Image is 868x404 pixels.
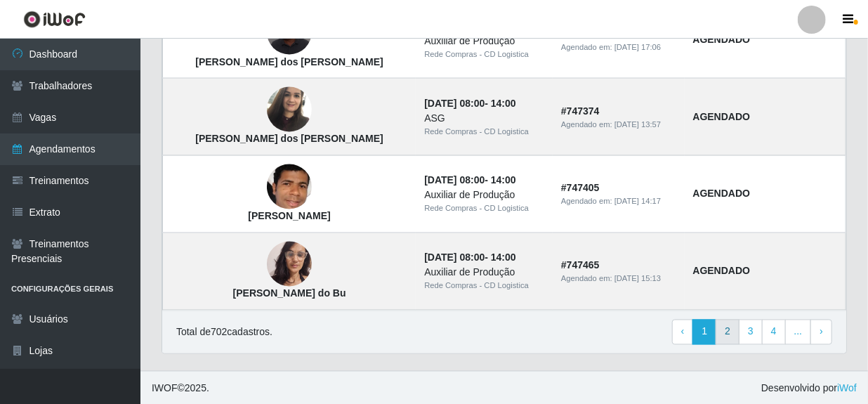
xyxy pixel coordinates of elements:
[692,320,716,345] a: 1
[739,320,763,345] a: 3
[267,80,312,140] img: Jeane Maria dos Santos
[23,11,86,28] img: CoreUI Logo
[491,252,516,263] time: 14:00
[424,126,544,138] div: Rede Compras - CD Logistica
[424,48,544,60] div: Rede Compras - CD Logistica
[716,320,739,345] a: 2
[152,382,209,396] span: © 2025 .
[693,188,751,200] strong: AGENDADO
[561,41,676,53] div: Agendado em:
[561,260,600,271] strong: # 747465
[672,320,694,345] a: Previous
[424,111,544,126] div: ASG
[424,203,544,215] div: Rede Compras - CD Logistica
[810,320,832,345] a: Next
[837,383,857,394] a: iWof
[424,98,485,109] time: [DATE] 08:00
[561,196,676,208] div: Agendado em:
[761,382,857,396] span: Desenvolvido por
[424,175,515,186] strong: -
[693,111,751,122] strong: AGENDADO
[248,211,330,222] strong: [PERSON_NAME]
[424,280,544,292] div: Rede Compras - CD Logistica
[693,266,751,277] strong: AGENDADO
[561,28,600,39] strong: # 747573
[424,266,544,280] div: Auxiliar de Produção
[614,120,661,129] time: [DATE] 13:57
[424,98,515,109] strong: -
[693,34,751,45] strong: AGENDADO
[762,320,786,345] a: 4
[785,320,812,345] a: ...
[424,175,485,186] time: [DATE] 08:00
[491,175,516,186] time: 14:00
[424,188,544,203] div: Auxiliar de Produção
[614,275,661,283] time: [DATE] 15:13
[176,325,272,340] p: Total de 702 cadastros.
[424,252,515,263] strong: -
[424,252,485,263] time: [DATE] 08:00
[195,56,383,67] strong: [PERSON_NAME] dos [PERSON_NAME]
[152,383,178,394] span: IWOF
[672,320,832,345] nav: pagination
[561,273,676,285] div: Agendado em:
[820,326,823,337] span: ›
[614,43,661,51] time: [DATE] 17:06
[424,34,544,48] div: Auxiliar de Produção
[561,119,676,131] div: Agendado em:
[491,98,516,109] time: 14:00
[267,235,312,294] img: Gabriela Tavares do Bu
[233,288,346,299] strong: [PERSON_NAME] do Bu
[561,105,600,117] strong: # 747374
[561,183,600,194] strong: # 747405
[681,326,685,337] span: ‹
[614,197,661,206] time: [DATE] 14:17
[267,155,312,219] img: Eliel Manoel de Santana
[195,133,383,145] strong: [PERSON_NAME] dos [PERSON_NAME]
